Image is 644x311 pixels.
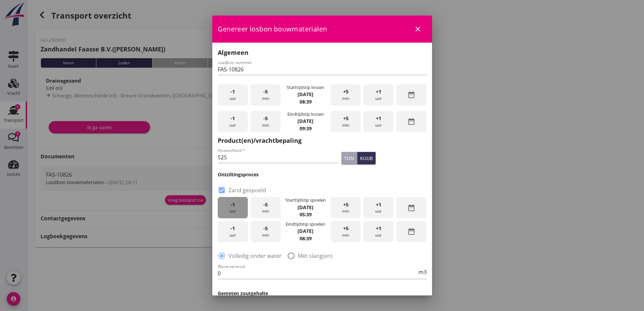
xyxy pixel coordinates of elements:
label: Volledig onder water [229,252,282,259]
span: -5 [263,115,268,122]
strong: 08:39 [300,235,312,242]
div: uur [363,84,393,106]
div: uur [218,84,248,106]
h3: Gemeten zoutgehalte [218,290,427,297]
div: uur [363,197,393,218]
span: -5 [263,201,268,208]
button: kuub [357,152,376,164]
span: +1 [376,225,381,232]
div: m3 [417,269,427,275]
input: Hoeveelheid * [218,152,339,163]
div: uur [218,111,248,132]
strong: [DATE] [297,91,313,97]
i: close [414,25,422,33]
strong: 05:39 [300,211,312,218]
div: Eindtijdstip spoelen [286,221,325,227]
div: Starttijdstip spoelen [285,197,326,203]
strong: 08:39 [300,98,312,105]
div: kuub [360,155,373,162]
div: min [251,84,281,106]
input: Laadbon nummer [218,64,427,75]
label: Met slang(en) [298,252,332,259]
div: uur [218,221,248,242]
span: +5 [343,225,349,232]
button: ton [341,152,357,164]
h2: Product(en)/vrachtbepaling [218,136,427,145]
strong: [DATE] [297,228,313,234]
div: min [331,221,361,242]
span: +1 [376,201,381,208]
span: -1 [231,201,235,208]
span: +5 [343,88,349,95]
div: min [251,221,281,242]
span: -5 [263,88,268,95]
i: date_range [407,204,415,212]
i: date_range [407,117,415,126]
span: +5 [343,201,349,208]
label: Zand gespoeld [229,187,266,194]
div: Starttijdstip lossen [287,84,324,91]
div: Eindtijdstip lossen [287,111,324,117]
span: +1 [376,115,381,122]
strong: 09:39 [300,125,312,132]
h3: Ontziltingsproces [218,171,427,178]
div: uur [218,197,248,218]
div: min [251,197,281,218]
strong: [DATE] [297,118,313,124]
div: min [251,111,281,132]
span: -1 [231,88,235,95]
h2: Algemeen [218,48,427,57]
span: -1 [231,225,235,232]
span: -5 [263,225,268,232]
div: Genereer losbon bouwmaterialen [212,16,432,43]
span: -1 [231,115,235,122]
i: date_range [407,227,415,236]
span: +1 [376,88,381,95]
input: Waterverbruik [218,268,417,279]
div: uur [363,221,393,242]
span: +5 [343,115,349,122]
div: uur [363,111,393,132]
div: min [331,197,361,218]
div: ton [344,155,354,162]
i: date_range [407,91,415,99]
div: min [331,111,361,132]
strong: [DATE] [297,204,313,210]
div: min [331,84,361,106]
